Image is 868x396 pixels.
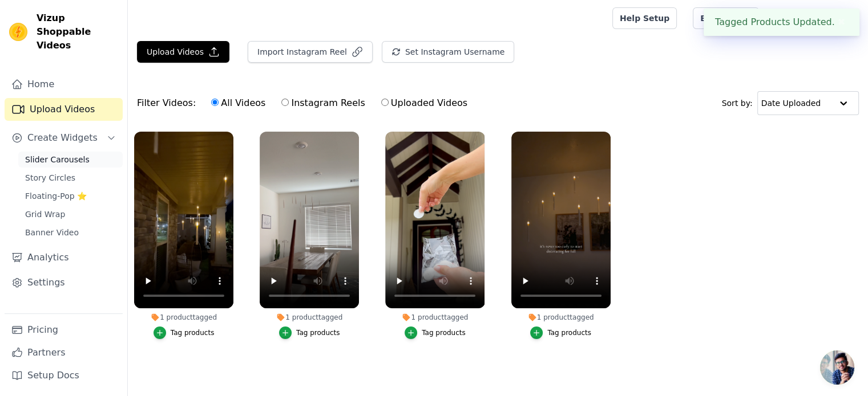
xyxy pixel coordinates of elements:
[248,41,373,63] button: Import Instagram Reel
[171,328,215,337] div: Tag products
[25,209,65,220] span: Grid Wrap
[281,96,365,111] label: Instagram Reels
[5,73,123,96] a: Home
[5,364,123,387] a: Setup Docs
[5,319,123,341] a: Pricing
[18,224,123,240] a: Banner Video
[25,154,90,165] span: Slider Carousels
[786,8,859,28] p: FV International
[530,326,591,339] button: Tag products
[134,313,233,322] div: 1 product tagged
[422,328,466,337] div: Tag products
[722,91,859,115] div: Sort by:
[260,313,359,322] div: 1 product tagged
[704,9,859,36] div: Tagged Products Updated.
[385,313,485,322] div: 1 product tagged
[279,326,340,339] button: Tag products
[137,41,229,63] button: Upload Videos
[37,11,118,52] span: Vizup Shoppable Videos
[25,190,87,202] span: Floating-Pop ⭐
[137,90,474,116] div: Filter Videos:
[820,350,854,385] div: Open chat
[381,96,468,111] label: Uploaded Videos
[281,99,289,106] input: Instagram Reels
[405,326,466,339] button: Tag products
[9,23,27,41] img: Vizup
[25,227,79,238] span: Banner Video
[18,152,123,168] a: Slider Carousels
[5,341,123,364] a: Partners
[5,98,123,121] a: Upload Videos
[5,126,123,149] button: Create Widgets
[5,246,123,269] a: Analytics
[18,206,123,222] a: Grid Wrap
[693,7,758,29] a: Book Demo
[511,313,611,322] div: 1 product tagged
[211,96,266,111] label: All Videos
[18,188,123,204] a: Floating-Pop ⭐
[5,271,123,294] a: Settings
[25,172,75,183] span: Story Circles
[835,15,848,29] button: Close
[211,99,219,106] input: All Videos
[154,326,215,339] button: Tag products
[27,131,98,145] span: Create Widgets
[768,8,859,28] button: F FV International
[381,99,389,106] input: Uploaded Videos
[18,170,123,186] a: Story Circles
[612,7,677,29] a: Help Setup
[547,328,591,337] div: Tag products
[382,41,514,63] button: Set Instagram Username
[296,328,340,337] div: Tag products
